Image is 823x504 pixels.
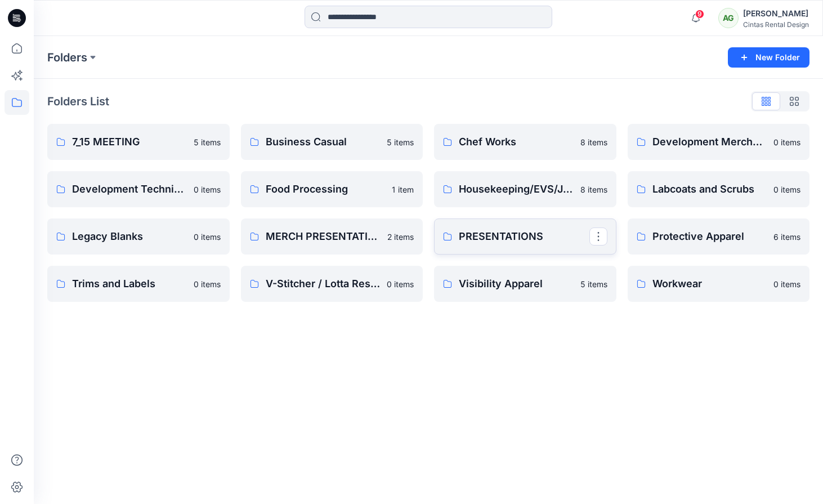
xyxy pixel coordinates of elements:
[652,229,767,244] p: Protective Apparel
[194,184,221,195] p: 0 items
[47,93,109,110] p: Folders List
[652,181,767,197] p: Labcoats and Scrubs
[459,276,574,292] p: Visibility Apparel
[194,136,221,148] p: 5 items
[628,218,810,255] a: Protective Apparel6 items
[387,278,414,290] p: 0 items
[241,266,423,302] a: V-Stitcher / Lotta Resources0 items
[743,7,809,20] div: [PERSON_NAME]
[773,184,800,195] p: 0 items
[434,218,616,255] a: PRESENTATIONS
[392,184,414,195] p: 1 item
[628,266,810,302] a: Workwear0 items
[266,181,386,197] p: Food Processing
[728,47,809,68] button: New Folder
[718,8,739,28] div: AG
[387,231,414,243] p: 2 items
[695,10,704,19] span: 9
[241,218,423,255] a: MERCH PRESENTATIONS2 items
[241,171,423,207] a: Food Processing1 item
[773,231,800,243] p: 6 items
[580,184,607,195] p: 8 items
[580,136,607,148] p: 8 items
[628,171,810,207] a: Labcoats and Scrubs0 items
[194,278,221,290] p: 0 items
[459,181,574,197] p: Housekeeping/EVS/Jan
[72,181,187,197] p: Development Technical Design
[743,20,809,29] div: Cintas Rental Design
[72,276,187,292] p: Trims and Labels
[47,171,230,207] a: Development Technical Design0 items
[47,50,87,65] a: Folders
[266,276,381,292] p: V-Stitcher / Lotta Resources
[459,229,589,244] p: PRESENTATIONS
[434,171,616,207] a: Housekeeping/EVS/Jan8 items
[387,136,414,148] p: 5 items
[434,124,616,160] a: Chef Works8 items
[47,266,230,302] a: Trims and Labels0 items
[652,134,767,150] p: Development Merchandising
[266,229,381,244] p: MERCH PRESENTATIONS
[47,124,230,160] a: 7_15 MEETING5 items
[773,278,800,290] p: 0 items
[72,229,187,244] p: Legacy Blanks
[628,124,810,160] a: Development Merchandising0 items
[459,134,574,150] p: Chef Works
[580,278,607,290] p: 5 items
[434,266,616,302] a: Visibility Apparel5 items
[72,134,187,150] p: 7_15 MEETING
[194,231,221,243] p: 0 items
[47,218,230,255] a: Legacy Blanks0 items
[652,276,767,292] p: Workwear
[266,134,381,150] p: Business Casual
[241,124,423,160] a: Business Casual5 items
[773,136,800,148] p: 0 items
